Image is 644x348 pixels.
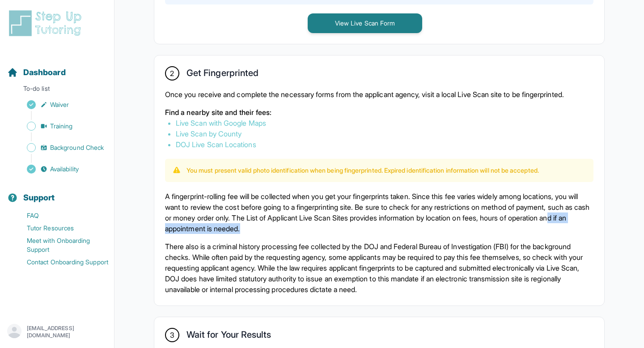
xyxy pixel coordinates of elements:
[176,129,241,138] a: Live Scan by County
[7,98,114,111] a: Waiver
[165,191,593,234] p: A fingerprint-rolling fee will be collected when you get your fingerprints taken. Since this fee ...
[186,329,271,344] h2: Wait for Your Results
[186,68,258,82] h2: Get Fingerprinted
[23,66,66,79] span: Dashboard
[50,165,79,174] span: Availability
[186,166,539,175] p: You must present valid photo identification when being fingerprinted. Expired identification info...
[50,143,104,152] span: Background Check
[165,241,593,295] p: There also is a criminal history processing fee collected by the DOJ and Federal Bureau of Invest...
[7,324,107,340] button: [EMAIL_ADDRESS][DOMAIN_NAME]
[50,122,73,131] span: Training
[176,119,266,127] a: Live Scan with Google Maps
[50,100,69,109] span: Waiver
[308,13,422,33] button: View Live Scan Form
[4,177,110,208] button: Support
[7,209,114,222] a: FAQ
[7,66,66,79] a: Dashboard
[7,234,114,256] a: Meet with Onboarding Support
[308,18,422,27] a: View Live Scan Form
[165,89,593,100] p: Once you receive and complete the necessary forms from the applicant agency, visit a local Live S...
[4,52,110,82] button: Dashboard
[7,222,114,234] a: Tutor Resources
[165,107,593,118] p: Find a nearby site and their fees:
[170,330,174,340] span: 3
[170,68,174,79] span: 2
[7,163,114,175] a: Availability
[176,140,256,149] a: DOJ Live Scan Locations
[7,141,114,154] a: Background Check
[4,84,110,97] p: To-do list
[27,325,107,339] p: [EMAIL_ADDRESS][DOMAIN_NAME]
[7,120,114,132] a: Training
[7,256,114,268] a: Contact Onboarding Support
[23,191,55,204] span: Support
[7,9,87,38] img: logo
